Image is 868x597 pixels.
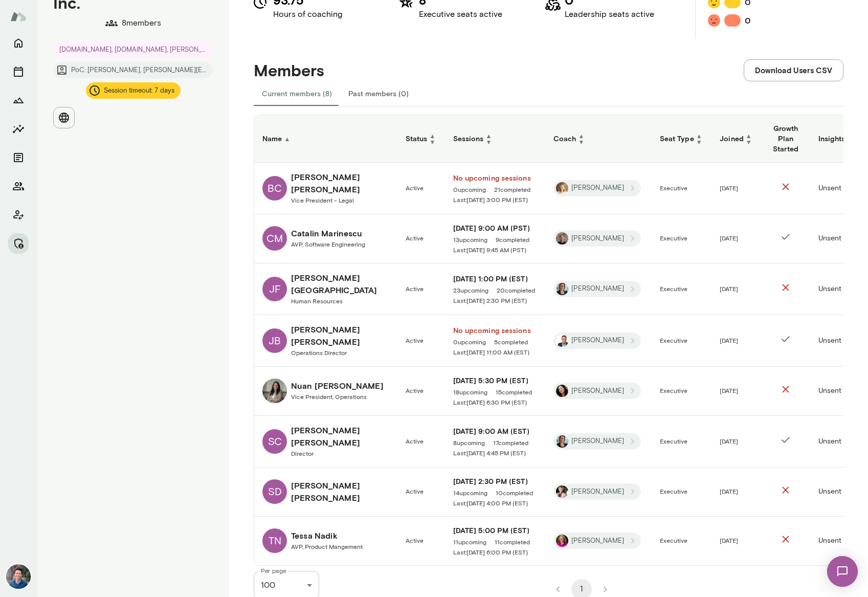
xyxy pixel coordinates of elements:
span: Executive [660,488,687,495]
a: [DATE] 1:00 PM (EST) [453,274,537,284]
span: Last: [DATE] 6:00 PM (EST) [453,548,528,556]
span: 23 upcoming [453,286,488,294]
span: 10 completed [496,489,533,497]
button: Documents [8,147,29,168]
a: 15completed [496,388,532,396]
button: Manage [8,233,29,254]
a: 20completed [497,286,535,294]
label: Per page [261,566,286,575]
h6: Tessa Nadik [291,529,363,542]
span: 15 completed [496,388,532,396]
span: ▲ [485,132,492,139]
span: ▲ [696,132,702,139]
span: [PERSON_NAME] [565,487,630,497]
span: Active [406,488,424,495]
span: [PERSON_NAME] [565,386,630,396]
span: Active [406,234,424,241]
span: ▼ [485,139,492,145]
a: Last:[DATE] 4:00 PM (EST) [453,499,537,507]
a: TNTessa NadikAVP, Product Mangement [262,528,389,553]
span: [DATE] [720,488,738,495]
span: ▲ [284,135,290,142]
span: 0 upcoming [453,338,486,346]
span: Human Resources [291,297,343,304]
span: Executive [660,184,687,191]
a: JF[PERSON_NAME] [GEOGRAPHIC_DATA]Human Resources [262,272,389,306]
span: Active [406,437,424,445]
span: 5 completed [494,338,528,346]
img: Mento [10,7,27,26]
img: Derrick Mar [556,232,568,245]
h6: [PERSON_NAME] [PERSON_NAME] [291,171,389,195]
span: ▼ [430,139,436,145]
span: Last: [DATE] 4:45 PM (EST) [453,449,526,457]
h6: [DATE] 9:00 AM (PST) [453,223,537,233]
a: 5completed [494,338,528,346]
span: Last: [DATE] 6:30 PM (EST) [453,398,527,406]
span: 9 completed [496,235,529,244]
div: Derrick Mar[PERSON_NAME] [553,230,641,247]
img: Jon Fraser [556,335,568,347]
a: 0upcoming [453,185,486,193]
a: 14upcoming [453,489,487,497]
h6: [PERSON_NAME] [PERSON_NAME] [291,323,389,348]
span: Executive [660,537,687,544]
span: 21 completed [494,185,530,193]
span: 11 completed [495,538,530,546]
span: Active [406,537,424,544]
div: Trina Mays[PERSON_NAME] [553,533,641,549]
h6: Nuan [PERSON_NAME] [291,380,384,392]
button: Download Users CSV [744,59,843,81]
div: Ming Chen[PERSON_NAME] [553,383,641,399]
span: [DATE] [720,437,738,445]
h6: Status [406,132,437,145]
div: Kelly K. Oliver[PERSON_NAME] [553,483,641,500]
h6: Catalin Marinescu [291,227,365,239]
span: [PERSON_NAME] [565,536,630,546]
span: Active [406,387,424,394]
a: Last:[DATE] 9:45 AM (PST) [453,246,537,254]
span: Executive [660,387,687,394]
a: [DATE] 9:00 AM (EST) [453,426,537,436]
span: Executive [660,234,687,241]
span: PoC: [PERSON_NAME], [PERSON_NAME][EMAIL_ADDRESS][PERSON_NAME][DOMAIN_NAME] [65,65,213,75]
span: Active [406,337,424,344]
span: Active [406,285,424,292]
a: 0upcoming [453,338,486,346]
img: Ming Chen [556,385,568,397]
h6: Sessions [453,132,537,145]
a: 13upcoming [453,235,487,244]
span: ▲ [430,132,436,139]
img: Trina Mays [556,535,568,547]
img: feedback icon [708,14,720,27]
img: Alex Yu [6,564,31,589]
span: 8 upcoming [453,438,485,447]
span: [DATE] [720,387,738,394]
span: 11 upcoming [453,538,486,546]
a: JB[PERSON_NAME] [PERSON_NAME]Operations Director [262,323,389,358]
span: 20 completed [497,286,535,294]
span: Director [291,450,314,457]
a: 11completed [495,538,530,546]
div: JF [262,277,287,301]
div: Jennifer Alvarez[PERSON_NAME] [553,433,641,450]
div: JB [262,328,287,353]
a: 18upcoming [453,388,487,396]
a: Last:[DATE] 6:30 PM (EST) [453,398,537,406]
h4: Members [254,60,324,80]
span: [DOMAIN_NAME], [DOMAIN_NAME], [PERSON_NAME][DOMAIN_NAME] [53,45,213,55]
span: [PERSON_NAME] [565,284,630,294]
a: 9completed [496,235,529,244]
div: Jennifer Alvarez[PERSON_NAME] [553,281,641,297]
div: SC [262,429,287,454]
a: 8upcoming [453,438,485,447]
a: [DATE] 2:30 PM (EST) [453,476,537,487]
button: Members [8,176,29,196]
img: Nuan Openshaw-Dion [262,379,287,403]
span: Active [406,184,424,191]
img: Jennifer Alvarez [556,283,568,295]
span: Session timeout: 7 days [98,85,181,96]
p: 8 members [122,17,161,29]
button: Sessions [8,61,29,82]
a: 21completed [494,185,530,193]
